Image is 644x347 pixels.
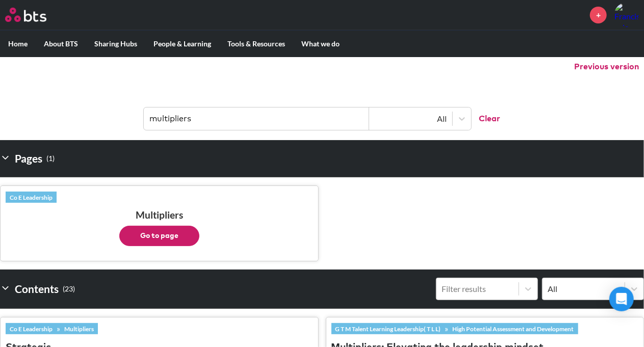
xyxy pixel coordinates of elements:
div: » [331,323,578,334]
a: Profile [614,3,639,27]
label: Tools & Resources [219,31,293,57]
div: Filter results [442,283,513,295]
div: All [548,283,620,295]
img: BTS Logo [5,8,46,22]
label: People & Learning [145,31,219,57]
a: + [590,7,607,23]
a: High Potential Assessment and Development [449,323,578,334]
a: G T M Talent Learning Leadership( T L L) [331,323,445,334]
div: Open Intercom Messenger [609,287,634,311]
label: What we do [293,31,348,57]
small: ( 1 ) [46,152,55,166]
div: All [374,113,447,124]
a: Multipliers [60,323,98,334]
h3: Multipliers [6,209,313,246]
img: Francis Prior [614,3,639,27]
a: Co E Leadership [6,192,57,203]
button: Previous version [574,61,639,72]
a: Co E Leadership [6,323,57,334]
div: » [6,323,98,334]
a: Go home [5,8,65,22]
button: Go to page [119,226,199,246]
label: Sharing Hubs [86,31,145,57]
label: About BTS [36,31,86,57]
input: Find contents, pages and demos... [144,108,369,130]
small: ( 23 ) [63,282,75,296]
button: Clear [471,108,501,130]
